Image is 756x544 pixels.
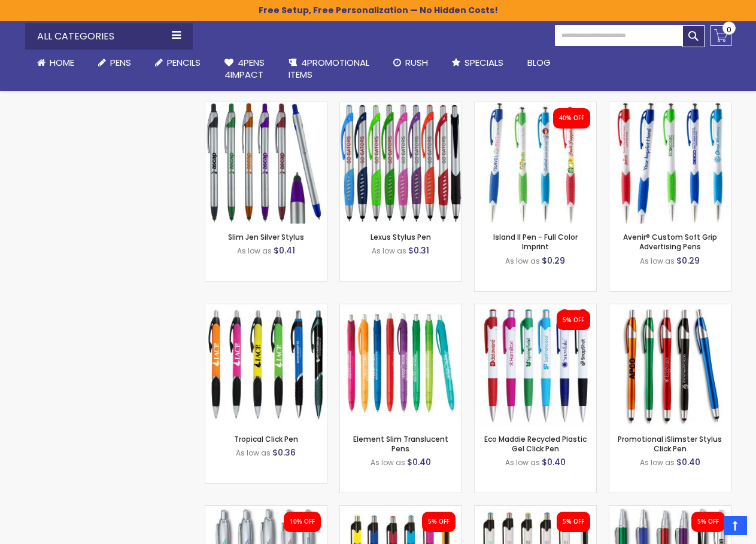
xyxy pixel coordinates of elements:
a: Louisiana Pen [340,505,462,515]
span: Pencils [167,56,201,69]
span: As low as [640,256,675,266]
span: As low as [372,246,406,256]
a: 4Pens4impact [212,50,277,88]
a: Island II Pen - Full Color Imprint [493,232,578,252]
a: Eco Maddie Recycled Plastic Gel Click Pen [475,304,596,314]
a: Element Slim Translucent Pens [340,304,462,314]
span: $0.36 [272,447,296,459]
span: $0.29 [542,255,565,267]
span: Blog [527,56,551,69]
div: 5% OFF [428,518,450,526]
img: Avenir® Custom Soft Grip Advertising Pens [609,102,731,224]
span: Pens [110,56,131,69]
span: Rush [405,56,428,69]
a: Sleeker Silver Pen [609,505,731,515]
span: 4PROMOTIONAL ITEMS [289,56,369,81]
a: 4PROMOTIONALITEMS [277,50,381,88]
a: Element Slim Translucent Pens [353,434,448,454]
span: 4Pens 4impact [224,56,265,81]
a: Specials [440,50,515,76]
a: Promotional iSlimster Stylus Click Pen [609,304,731,314]
span: As low as [236,448,271,458]
a: Avenir® Custom Soft Grip Advertising Pens [609,102,731,112]
a: Slim Jen Silver Stylus [228,232,304,242]
img: Island II Pen - Full Color Imprint [475,102,596,224]
a: Blog [515,50,563,76]
img: Lexus Stylus Pen [340,102,462,224]
span: As low as [505,256,540,266]
iframe: Google Customer Reviews [657,512,756,544]
a: Pencils [143,50,212,76]
span: As low as [505,457,540,467]
a: Lexus Stylus Pen [371,232,431,242]
span: Home [50,56,74,69]
div: 5% OFF [563,316,584,325]
a: Eco Maddie Recycled Plastic Gel Click Pen [484,434,587,454]
img: Tropical Click Pen [205,304,327,426]
span: Specials [464,56,503,69]
a: Basset II Klick Pen [205,505,327,515]
span: $0.40 [676,456,700,468]
a: Pens [86,50,143,76]
div: 5% OFF [563,518,584,526]
a: Island II Pen - Full Color Imprint [475,102,596,112]
a: Rush [381,50,440,76]
a: Home [25,50,86,76]
a: Tropical Click Pen [234,434,298,444]
span: $0.41 [274,245,295,256]
span: 0 [727,24,731,35]
span: As low as [237,246,272,256]
span: $0.29 [676,255,700,267]
img: Eco Maddie Recycled Plastic Gel Click Pen [475,304,596,426]
a: New Orleans Pen [475,505,596,515]
img: Promotional iSlimster Stylus Click Pen [609,304,731,426]
img: Element Slim Translucent Pens [340,304,462,426]
span: As low as [371,457,405,467]
img: Slim Jen Silver Stylus [205,102,327,224]
a: 0 [711,25,731,46]
span: $0.40 [407,456,431,468]
a: Avenir® Custom Soft Grip Advertising Pens [623,232,717,252]
div: 10% OFF [290,518,315,526]
a: Lexus Stylus Pen [340,102,462,112]
div: 40% OFF [559,114,584,123]
span: $0.40 [542,456,566,468]
span: $0.31 [408,245,429,256]
a: Promotional iSlimster Stylus Click Pen [618,434,722,454]
a: Tropical Click Pen [205,304,327,314]
a: Slim Jen Silver Stylus [205,102,327,112]
div: All Categories [25,23,193,50]
span: As low as [640,457,675,467]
